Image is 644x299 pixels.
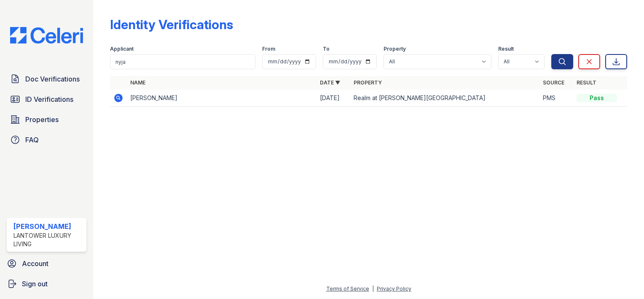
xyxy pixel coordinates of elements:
[577,94,617,102] div: Pass
[377,285,411,292] a: Privacy Policy
[7,131,86,148] a: FAQ
[110,54,255,69] input: Search by name or phone number
[3,255,90,272] a: Account
[25,114,59,125] span: Properties
[543,79,564,86] a: Source
[577,79,596,86] a: Result
[13,231,83,248] div: Lantower Luxury Living
[539,90,573,107] td: PMS
[25,74,80,84] span: Doc Verifications
[320,79,340,86] a: Date ▼
[3,275,90,292] a: Sign out
[13,221,83,231] div: [PERSON_NAME]
[110,46,134,52] label: Applicant
[3,27,90,43] img: CE_Logo_Blue-a8612792a0a2168367f1c8372b55b34899dd931a85d93a1a3d3e32e68fde9ad4.png
[127,90,316,107] td: [PERSON_NAME]
[323,46,330,52] label: To
[354,79,382,86] a: Property
[7,91,86,108] a: ID Verifications
[110,17,233,32] div: Identity Verifications
[372,285,374,292] div: |
[25,135,39,145] span: FAQ
[22,258,48,269] span: Account
[498,46,514,52] label: Result
[25,94,73,104] span: ID Verifications
[350,90,539,107] td: Realm at [PERSON_NAME][GEOGRAPHIC_DATA]
[7,71,86,87] a: Doc Verifications
[130,79,145,86] a: Name
[22,279,48,289] span: Sign out
[262,46,275,52] label: From
[326,285,369,292] a: Terms of Service
[7,111,86,128] a: Properties
[317,90,350,107] td: [DATE]
[384,46,406,52] label: Property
